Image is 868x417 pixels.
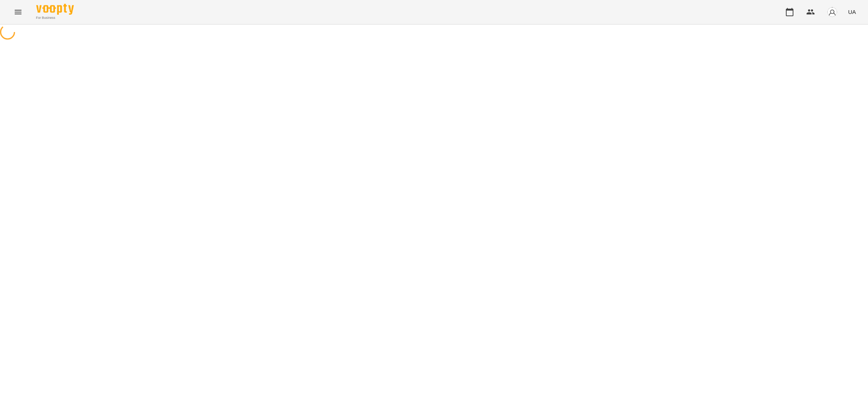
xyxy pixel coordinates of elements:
button: Menu [9,3,27,21]
img: Voopty Logo [36,4,74,15]
button: UA [845,5,859,19]
img: avatar_s.png [827,7,837,17]
span: For Business [36,15,74,20]
span: UA [848,8,856,16]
